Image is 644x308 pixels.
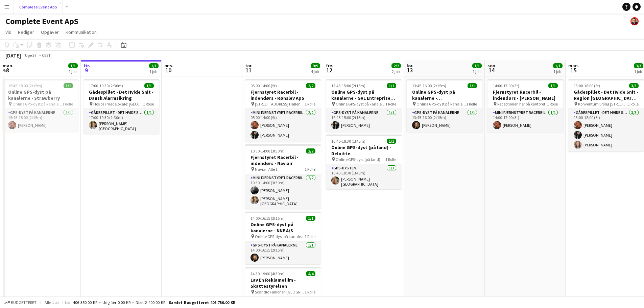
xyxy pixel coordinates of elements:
a: Opgaver [38,28,62,37]
span: 10 [163,66,173,74]
span: Konventum Erling [STREET_ADDRESS] [578,101,628,106]
span: 17:00-19:30 (2t30m) [89,83,123,88]
div: 1 job [634,69,643,74]
span: 14:00-16:15 (2t15m) [251,216,285,221]
app-card-role: Mini Fjernstyret Racerbil1/114:00-17:00 (3t)[PERSON_NAME] [487,109,563,132]
span: Scandic Falkoner, [GEOGRAPHIC_DATA] [255,289,305,294]
span: 16:45-18:30 (1t45m) [331,139,365,144]
span: Online GPS-dyst på kanalerne [336,101,385,106]
a: Kommunikation [63,28,99,37]
h3: Fjernstyret Racerbil - indendørs - [PERSON_NAME] [487,89,563,101]
span: Uge 37 [22,53,39,58]
span: ons. [164,63,173,69]
span: 1 Rolle [385,101,396,106]
div: Løn 406 350.00 KR + Udgifter 0.00 KR + Diæt 2 400.00 KR = [65,300,235,305]
span: man. [568,63,579,69]
span: 9/9 [311,63,320,68]
span: 1/1 [64,83,73,88]
app-job-card: 17:00-19:30 (2t30m)1/1Gådespillet - Det Hvide Snit - Dansk Alarmsikring Hos os i mødelokale: [GEO... [84,79,159,134]
button: Complete Event ApS [14,0,63,14]
div: 1 job [473,69,481,74]
span: Online GPS-dyst på kanalerne [416,101,466,106]
span: 15:45-18:00 (2t15m) [8,83,42,88]
span: 11 [244,66,253,74]
div: 10:30-14:00 (3t30m)2/2Fjernstyret Racerbil - indendørs - Naviair Naviair Allé 11 RolleMini Fjerns... [245,144,321,209]
app-job-card: 14:00-16:15 (2t15m)1/1Online GPS-dyst på kanalerne - NNE A/S Online GPS-dyst på kanalerne1 RolleG... [245,212,321,264]
h3: Online GPS-dyst på kanalerne - Strawberry [3,89,78,101]
span: Hos os i mødelokale: [GEOGRAPHIC_DATA] [93,101,143,106]
h3: Online GPS-dyst på kanalerne - NNE A/S [245,221,321,234]
span: man. [3,63,14,69]
app-card-role: GPS-dyst på kanalerne1/113:45-16:00 (2t15m)[PERSON_NAME] [407,109,482,132]
span: 1/1 [149,63,159,68]
span: lør. [407,63,413,69]
span: 9 [82,66,90,74]
span: 12:45-15:00 (2t15m) [331,83,365,88]
div: 14:00-17:00 (3t)1/1Fjernstyret Racerbil - indendørs - [PERSON_NAME] Receptionen her på kontoret1 ... [487,79,563,132]
span: 1/1 [553,63,563,68]
span: 1 Rolle [62,101,73,106]
app-card-role: Mini Fjernstyret Racerbil2/205:00-14:00 (9t)[PERSON_NAME][PERSON_NAME] [245,109,321,142]
span: 1/1 [68,63,78,68]
span: Online GPS-dyst (på land) [336,157,380,162]
span: 2/2 [391,63,401,68]
span: 1/1 [472,63,482,68]
span: 1/1 [387,83,396,88]
span: 1/1 [144,83,154,88]
h1: Complete Event ApS [5,16,78,26]
span: tor. [245,63,253,69]
app-job-card: 13:00-18:00 (5t)3/3Gådespillet - Det Hvide Snit - Region [GEOGRAPHIC_DATA] - CIMT - Digital Regul... [568,79,644,151]
span: 13 [406,66,413,74]
a: Vis [3,28,14,37]
span: 1 Rolle [305,234,315,239]
span: søn. [487,63,497,69]
span: fre. [326,63,333,69]
span: Opgaver [41,29,59,35]
span: 1 Rolle [628,101,639,106]
app-job-card: 05:00-14:00 (9t)2/2Fjernstyret Racerbil - indendørs - Rønslev ApS [STREET_ADDRESS] Hallen1 RolleM... [245,79,321,142]
span: Alle job [43,300,59,305]
span: 14:30-19:00 (4t30m) [251,271,285,276]
div: CEST [42,53,51,58]
span: 1/1 [387,139,396,144]
app-card-role: GPS-dyst på kanalerne1/115:45-18:00 (2t15m)[PERSON_NAME] [3,109,78,132]
span: 1 Rolle [143,101,154,106]
span: 4/4 [306,271,315,276]
span: 1 Rolle [466,101,477,106]
app-card-role: Mini Fjernstyret Racerbil2/210:30-14:00 (3t30m)[PERSON_NAME][PERSON_NAME][GEOGRAPHIC_DATA] [245,174,321,209]
app-job-card: 13:45-16:00 (2t15m)1/1Online GPS-dyst på kanalerne - [GEOGRAPHIC_DATA] Online GPS-dyst på kanaler... [407,79,482,132]
span: 10:30-14:00 (3t30m) [251,148,285,153]
app-card-role: Gådespillet - Det Hvide Snit1/117:00-19:30 (2t30m)[PERSON_NAME][GEOGRAPHIC_DATA] [84,109,159,134]
span: 1 Rolle [547,101,558,106]
span: 1 Rolle [385,157,396,162]
h3: Gådespillet - Det Hvide Snit - Region [GEOGRAPHIC_DATA] - CIMT - Digital Regulering [568,89,644,101]
span: 2/2 [306,83,315,88]
div: 12:45-15:00 (2t15m)1/1Online GPS-dyst på kanalerne - GVL Entreprise A/S Online GPS-dyst på kanale... [326,79,402,132]
app-card-role: Gådespillet - Det Hvide Snit3/313:00-18:00 (5t)[PERSON_NAME][PERSON_NAME][PERSON_NAME] [568,109,644,151]
app-card-role: GPS-dyst på kanalerne1/112:45-15:00 (2t15m)[PERSON_NAME] [326,109,402,132]
span: [STREET_ADDRESS] Hallen [255,101,301,106]
button: Budgetteret [3,299,38,306]
span: Budgetteret [11,300,37,305]
span: Samlet budgetteret 408 750.00 KR [169,300,235,305]
app-card-role: GPS-dyst på kanalerne1/114:00-16:15 (2t15m)[PERSON_NAME] [245,241,321,264]
div: 2 job [392,69,401,74]
span: 12 [325,66,333,74]
span: 1 Rolle [305,101,315,106]
app-user-avatar: Christian Brøckner [630,17,639,25]
span: 3/3 [634,63,643,68]
h3: Fjernstyret Racerbil - indendørs - Rønslev ApS [245,89,321,101]
a: Rediger [15,28,37,37]
span: Vis [5,29,11,35]
span: Receptionen her på kontoret [497,101,545,106]
div: 1 job [69,69,77,74]
app-job-card: 15:45-18:00 (2t15m)1/1Online GPS-dyst på kanalerne - Strawberry Online GPS-dyst på kanalerne1 Rol... [3,79,78,132]
app-job-card: 16:45-18:30 (1t45m)1/1Online GPS-dyst (på land) - Deloitte Online GPS-dyst (på land)1 RolleGPS-dy... [326,135,402,189]
app-card-role: GPS-dysten1/116:45-18:30 (1t45m)[PERSON_NAME][GEOGRAPHIC_DATA] [326,164,402,189]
